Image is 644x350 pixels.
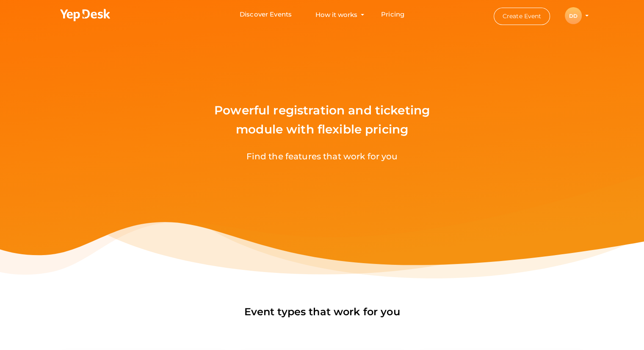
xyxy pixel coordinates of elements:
[240,7,292,22] a: Discover Events
[244,304,400,341] label: Event types that work for you
[381,7,404,22] a: Pricing
[13,90,631,150] div: Powerful registration and ticketing module with flexible pricing
[313,7,360,22] button: How it works
[494,8,550,25] button: Create Event
[565,13,582,19] profile-pic: DD
[565,7,582,24] div: DD
[13,150,631,189] div: Find the features that work for you
[562,7,584,25] button: DD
